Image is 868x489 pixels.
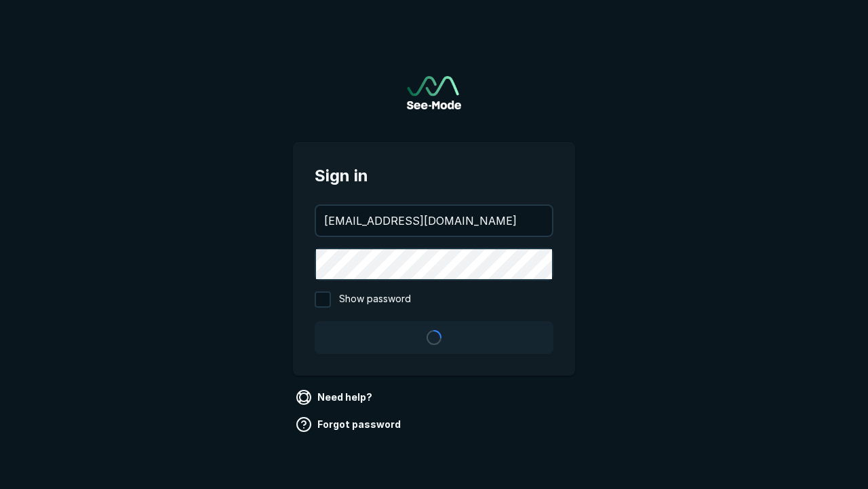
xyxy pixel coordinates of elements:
span: Show password [339,291,411,308]
a: Need help? [293,386,378,408]
img: See-Mode Logo [407,76,461,109]
input: your@email.com [316,206,552,236]
a: Go to sign in [407,76,461,109]
span: Sign in [315,164,553,188]
a: Forgot password [293,414,406,435]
